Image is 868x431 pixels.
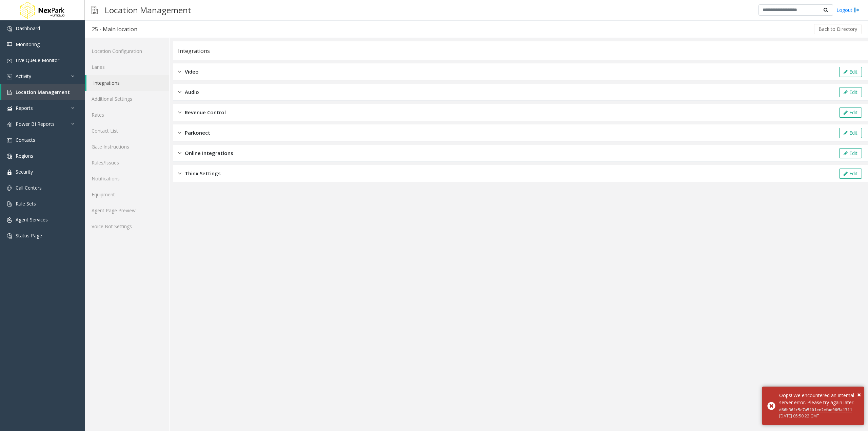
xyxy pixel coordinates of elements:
img: 'icon' [7,170,12,175]
button: Edit [839,107,862,118]
span: Power BI Reports [16,121,55,127]
a: Logout [836,6,860,14]
span: Audio [185,88,199,96]
a: Additional Settings [85,91,169,107]
img: 'icon' [7,106,12,111]
img: 'icon' [7,26,12,32]
div: 25 - Main location [92,25,137,34]
img: 'icon' [7,138,12,143]
button: Edit [839,148,862,158]
a: Integrations [86,75,169,91]
img: 'icon' [7,217,12,223]
a: Agent Page Preview [85,202,169,218]
span: Contacts [16,137,35,143]
span: Status Page [16,232,42,239]
span: Security [16,169,33,175]
button: Edit [839,128,862,138]
span: Dashboard [16,25,40,32]
span: Call Centers [16,184,42,191]
img: closed [178,88,181,96]
a: Lanes [85,59,169,75]
span: Agent Services [16,216,48,223]
button: Edit [839,87,862,97]
span: Thinx Settings [185,170,221,177]
span: Monitoring [16,41,40,47]
img: closed [178,149,181,157]
button: Edit [839,67,862,77]
h3: Location Management [101,2,195,18]
a: Rules/Issues [85,155,169,171]
a: d66b361c5c7a5101ee2efae96ffa1311 [779,407,852,413]
a: Gate Instructions [85,139,169,155]
img: closed [178,109,181,116]
img: closed [178,129,181,137]
button: Close [857,390,861,400]
a: Voice Bot Settings [85,218,169,234]
a: Equipment [85,187,169,202]
span: Location Management [16,89,70,95]
img: 'icon' [7,185,12,191]
div: [DATE] 05:50:22 GMT [779,413,859,419]
span: Video [185,68,199,76]
span: Parkonect [185,129,210,137]
div: Integrations [178,46,210,55]
img: closed [178,170,181,177]
img: 'icon' [7,90,12,95]
img: 'icon' [7,42,12,47]
img: 'icon' [7,74,12,79]
img: 'icon' [7,58,12,63]
img: closed [178,68,181,76]
span: Regions [16,153,33,159]
a: Notifications [85,171,169,187]
span: Activity [16,73,31,79]
img: 'icon' [7,233,12,239]
img: 'icon' [7,201,12,207]
a: Rates [85,107,169,123]
button: Back to Directory [814,24,862,34]
a: Location Configuration [85,43,169,59]
span: Online Integrations [185,149,233,157]
span: Live Queue Monitor [16,57,59,63]
div: Oops! We encountered an internal server error. Please try again later. [779,392,859,406]
span: × [857,390,861,399]
img: logout [854,6,860,14]
img: pageIcon [92,2,98,18]
a: Contact List [85,123,169,139]
a: Location Management [1,84,85,100]
button: Edit [839,169,862,179]
span: Rule Sets [16,200,36,207]
img: 'icon' [7,154,12,159]
span: Revenue Control [185,109,226,116]
img: 'icon' [7,122,12,127]
span: Reports [16,105,33,111]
